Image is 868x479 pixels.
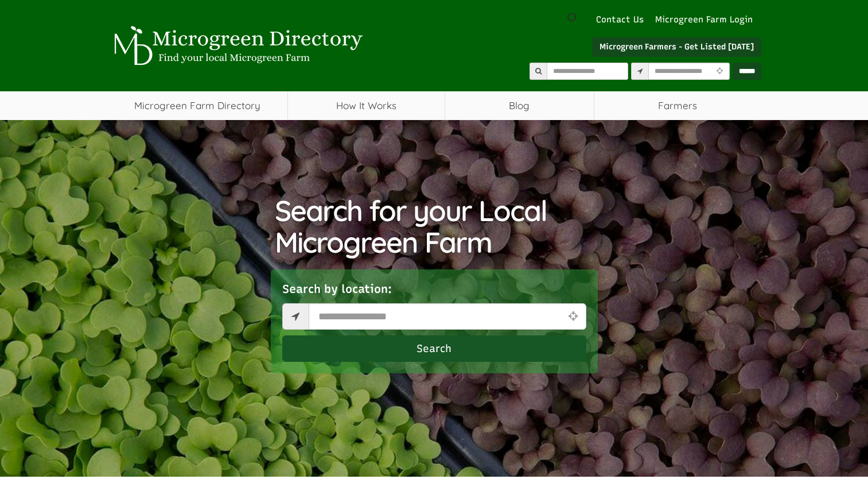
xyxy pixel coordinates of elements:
[590,14,649,26] a: Contact Us
[594,91,761,120] span: Farmers
[275,195,593,258] h1: Search for your Local Microgreen Farm
[107,91,288,120] a: Microgreen Farm Directory
[107,26,365,66] img: Microgreen Directory
[592,37,761,57] a: Microgreen Farmers - Get Listed [DATE]
[655,14,758,26] a: Microgreen Farm Login
[282,335,586,362] button: Search
[714,68,726,75] i: Use Current Location
[288,91,445,120] a: How It Works
[565,311,580,322] i: Use Current Location
[282,281,392,298] label: Search by location:
[445,91,594,120] a: Blog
